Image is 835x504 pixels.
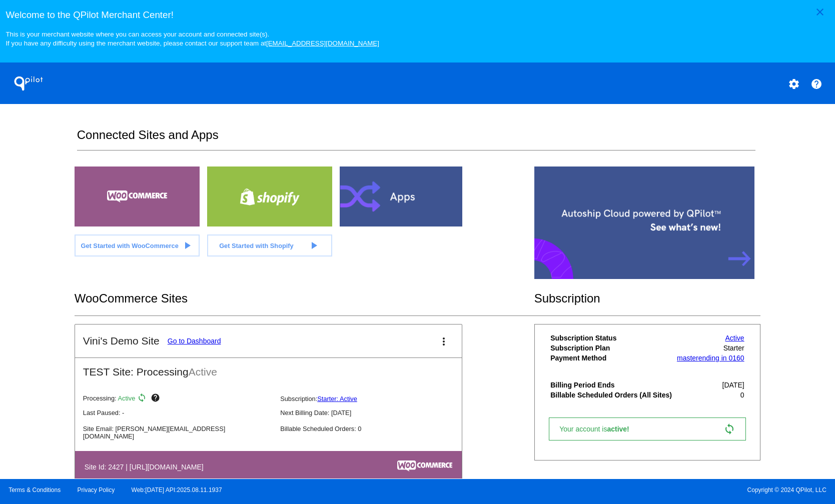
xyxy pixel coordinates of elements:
mat-icon: settings [788,78,800,90]
span: 0 [740,391,744,399]
a: Terms & Conditions [9,486,61,493]
a: Your account isactive! sync [549,417,745,440]
mat-icon: play_arrow [181,239,193,251]
h2: Connected Sites and Apps [77,128,755,150]
h1: QPilot [9,73,49,93]
mat-icon: sync [137,393,149,405]
a: Starter: Active [317,395,357,402]
h2: WooCommerce Sites [75,291,534,305]
small: This is your merchant website where you can access your account and connected site(s). If you hav... [6,30,379,47]
th: Billing Period Ends [550,380,674,389]
span: Get Started with Shopify [219,242,294,249]
h2: TEST Site: Processing [75,358,462,378]
mat-icon: play_arrow [308,239,320,251]
a: masterending in 0160 [677,354,744,362]
a: Active [725,334,744,342]
th: Subscription Status [550,333,674,342]
p: Next Billing Date: [DATE] [280,409,469,416]
a: Web:[DATE] API:2025.08.11.1937 [132,486,222,493]
span: [DATE] [722,381,744,389]
span: Get Started with WooCommerce [81,242,178,249]
mat-icon: help [810,78,822,90]
p: Processing: [83,393,272,405]
span: Active [189,366,217,377]
img: c53aa0e5-ae75-48aa-9bee-956650975ee5 [397,460,452,471]
a: Get Started with Shopify [207,234,332,256]
a: Go to Dashboard [168,337,221,345]
p: Site Email: [PERSON_NAME][EMAIL_ADDRESS][DOMAIN_NAME] [83,425,272,440]
h3: Welcome to the QPilot Merchant Center! [6,9,829,20]
span: Active [118,395,136,402]
span: active! [607,425,634,433]
span: Copyright © 2024 QPilot, LLC [426,486,826,493]
mat-icon: help [151,393,163,405]
th: Payment Method [550,353,674,362]
h2: Vini's Demo Site [83,335,160,347]
th: Subscription Plan [550,343,674,352]
span: Your account is [559,425,639,433]
p: Billable Scheduled Orders: 0 [280,425,469,432]
mat-icon: sync [723,423,735,435]
p: Subscription: [280,395,469,402]
p: Last Paused: - [83,409,272,416]
mat-icon: more_vert [438,335,450,347]
a: Get Started with WooCommerce [75,234,200,256]
span: Starter [723,344,744,352]
a: Privacy Policy [78,486,115,493]
span: master [677,354,698,362]
th: Billable Scheduled Orders (All Sites) [550,390,674,399]
h4: Site Id: 2427 | [URL][DOMAIN_NAME] [85,463,209,471]
a: [EMAIL_ADDRESS][DOMAIN_NAME] [266,39,379,47]
h2: Subscription [534,291,761,305]
mat-icon: close [814,6,826,18]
